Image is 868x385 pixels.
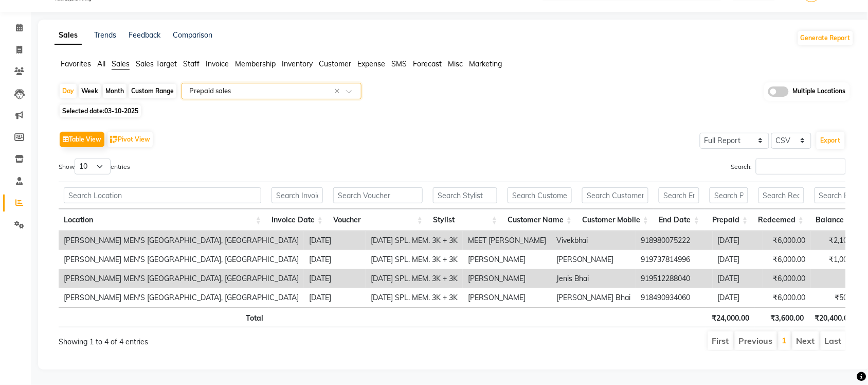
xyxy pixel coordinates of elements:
a: Trends [94,30,116,40]
th: Invoice Date: activate to sort column ascending [266,209,328,231]
span: Inventory [282,59,313,68]
div: Day [60,84,77,98]
input: Search Customer Name [508,187,572,203]
td: [DATE] [304,288,366,307]
td: [PERSON_NAME] [551,250,636,269]
input: Search Location [64,187,261,203]
td: ₹0 [811,269,867,288]
td: [DATE] SPL. MEM. 3K + 3K [366,231,463,250]
th: Voucher: activate to sort column ascending [328,209,428,231]
td: 919737814996 [636,250,713,269]
a: Feedback [129,30,160,40]
td: ₹6,000.00 [763,269,811,288]
td: MEET [PERSON_NAME] [463,231,551,250]
input: Search: [756,159,846,174]
span: Staff [183,59,200,68]
td: [DATE] [713,269,763,288]
th: Customer Mobile: activate to sort column ascending [577,209,654,231]
td: 919512288040 [636,269,713,288]
button: Pivot View [107,132,153,147]
a: 1 [782,335,787,345]
td: [DATE] [304,269,366,288]
th: Total [59,307,269,327]
div: Custom Range [129,84,176,98]
select: Showentries [75,159,111,174]
span: Expense [357,59,385,68]
td: ₹6,000.00 [763,231,811,250]
td: [PERSON_NAME] MEN'S [GEOGRAPHIC_DATA], [GEOGRAPHIC_DATA] [59,250,304,269]
span: Sales [112,59,130,68]
th: End Date: activate to sort column ascending [654,209,704,231]
td: [DATE] [304,250,366,269]
a: Comparison [173,30,212,40]
td: [DATE] [713,250,763,269]
th: Balance: activate to sort column ascending [809,209,858,231]
input: Search Customer Mobile [582,187,648,203]
input: Search Voucher [333,187,423,203]
div: Month [103,84,126,98]
td: [PERSON_NAME] MEN'S [GEOGRAPHIC_DATA], [GEOGRAPHIC_DATA] [59,269,304,288]
input: Search Invoice Date [272,187,323,203]
td: [DATE] SPL. MEM. 3K + 3K [366,250,463,269]
td: [PERSON_NAME] Bhai [551,288,636,307]
td: [PERSON_NAME] [463,250,551,269]
button: Export [817,132,845,149]
td: [DATE] SPL. MEM. 3K + 3K [366,288,463,307]
input: Search End Date [659,187,699,203]
span: Favorites [61,59,91,68]
input: Search Prepaid [710,187,748,203]
td: [PERSON_NAME] [463,269,551,288]
label: Show entries [59,159,130,174]
span: Sales Target [136,59,177,68]
span: Marketing [469,59,502,68]
td: Vivekbhai [551,231,636,250]
td: 918980075222 [636,231,713,250]
td: ₹500.00 [811,288,867,307]
th: Redeemed: activate to sort column ascending [753,209,809,231]
th: ₹24,000.00 [706,307,754,327]
td: ₹1,000.00 [811,250,867,269]
button: Table View [60,132,104,147]
button: Generate Report [798,31,853,45]
span: Invoice [206,59,229,68]
td: [PERSON_NAME] MEN'S [GEOGRAPHIC_DATA], [GEOGRAPHIC_DATA] [59,231,304,250]
th: Stylist: activate to sort column ascending [428,209,502,231]
span: Membership [235,59,276,68]
label: Search: [731,159,846,174]
td: ₹6,000.00 [763,288,811,307]
th: Prepaid: activate to sort column ascending [704,209,753,231]
div: Showing 1 to 4 of 4 entries [59,330,377,347]
div: Week [79,84,101,98]
th: Location: activate to sort column ascending [59,209,266,231]
td: ₹6,000.00 [763,250,811,269]
input: Search Stylist [433,187,497,203]
span: Customer [319,59,351,68]
span: All [97,59,105,68]
td: [DATE] SPL. MEM. 3K + 3K [366,269,463,288]
td: [DATE] [713,231,763,250]
a: Sales [55,26,82,45]
span: SMS [391,59,407,68]
span: Multiple Locations [793,86,846,97]
th: ₹3,600.00 [755,307,809,327]
th: ₹20,400.00 [809,307,858,327]
span: 03-10-2025 [104,107,138,115]
td: Jenis Bhai [551,269,636,288]
td: [PERSON_NAME] [463,288,551,307]
th: Customer Name: activate to sort column ascending [502,209,577,231]
span: Forecast [413,59,442,68]
td: [DATE] [713,288,763,307]
span: Misc [448,59,463,68]
input: Search Redeemed [758,187,804,203]
td: [PERSON_NAME] MEN'S [GEOGRAPHIC_DATA], [GEOGRAPHIC_DATA] [59,288,304,307]
img: pivot.png [110,136,118,144]
input: Search Balance [815,187,853,203]
td: [DATE] [304,231,366,250]
td: 918490934060 [636,288,713,307]
td: ₹2,100.00 [811,231,867,250]
span: Selected date: [60,104,141,117]
span: Clear all [334,86,343,97]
